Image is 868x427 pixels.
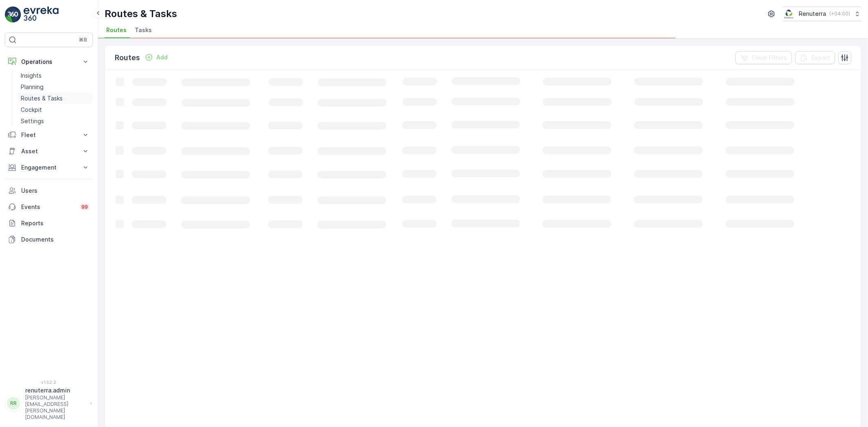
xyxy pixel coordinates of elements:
[17,70,93,81] a: Insights
[5,199,93,215] a: Events99
[21,106,42,114] p: Cockpit
[25,386,86,394] p: renuterra.admin
[5,231,93,248] a: Documents
[17,115,93,127] a: Settings
[21,187,90,195] p: Users
[5,159,93,176] button: Engagement
[21,235,90,244] p: Documents
[799,10,826,18] p: Renuterra
[105,7,177,20] p: Routes & Tasks
[21,219,90,227] p: Reports
[21,83,44,91] p: Planning
[17,93,93,104] a: Routes & Tasks
[21,147,77,155] p: Asset
[79,37,87,43] p: ⌘B
[17,104,93,115] a: Cockpit
[783,9,796,18] img: Screenshot_2024-07-26_at_13.33.01.png
[5,143,93,159] button: Asset
[752,54,787,62] p: Clear Filters
[17,81,93,93] a: Planning
[21,203,75,211] p: Events
[21,58,77,66] p: Operations
[829,11,850,17] p: ( +04:00 )
[5,54,93,70] button: Operations
[156,53,168,61] p: Add
[5,7,21,23] img: logo
[5,386,93,420] button: RRrenuterra.admin[PERSON_NAME][EMAIL_ADDRESS][PERSON_NAME][DOMAIN_NAME]
[21,131,77,139] p: Fleet
[795,51,835,64] button: Export
[735,51,792,64] button: Clear Filters
[106,26,127,34] span: Routes
[5,215,93,231] a: Reports
[5,380,93,385] span: v 1.52.2
[21,94,63,102] p: Routes & Tasks
[783,7,861,21] button: Renuterra(+04:00)
[5,183,93,199] a: Users
[135,26,152,34] span: Tasks
[21,72,42,80] p: Insights
[24,7,59,23] img: logo_light-DOdMpM7g.png
[115,52,140,63] p: Routes
[25,394,86,420] p: [PERSON_NAME][EMAIL_ADDRESS][PERSON_NAME][DOMAIN_NAME]
[81,204,88,210] p: 99
[5,127,93,143] button: Fleet
[811,54,830,62] p: Export
[21,117,44,125] p: Settings
[7,397,20,410] div: RR
[142,52,171,62] button: Add
[21,163,77,172] p: Engagement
